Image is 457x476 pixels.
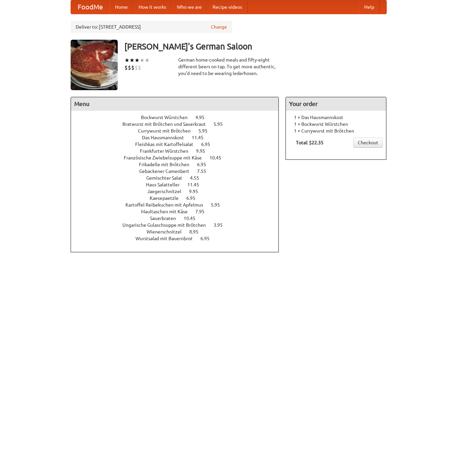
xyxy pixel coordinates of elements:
li: ★ [124,57,129,64]
a: Maultaschen mit Käse 7.95 [141,209,217,214]
span: Maultaschen mit Käse [141,209,194,214]
h3: [PERSON_NAME]'s German Saloon [124,40,387,53]
a: Bockwurst Würstchen 4.95 [141,115,217,120]
span: Currywurst mit Brötchen [138,128,197,134]
h4: Menu [71,97,279,111]
span: 10.45 [184,216,202,221]
span: 10.45 [210,155,228,160]
span: 5.95 [214,121,229,127]
li: $ [124,64,128,71]
span: 8.95 [189,229,205,234]
span: Sauerbraten [150,216,183,221]
span: 4.55 [190,175,206,181]
span: 5.95 [211,202,227,208]
img: angular.jpg [71,40,118,90]
span: Haus Salatteller [146,182,186,187]
span: Frankfurter Würstchen [140,148,195,154]
span: Fleishkas mit Kartoffelsalat [135,142,200,147]
span: 7.95 [195,209,211,214]
a: Gebackener Camenbert 7.55 [139,169,219,174]
span: Französische Zwiebelsuppe mit Käse [124,155,208,160]
li: ★ [129,57,135,64]
span: 5.95 [198,128,214,134]
li: 1 × Das Hausmannskost [289,114,383,121]
span: Frikadelle mit Brötchen [139,162,196,167]
span: Kartoffel Reibekuchen mit Apfelmus [125,202,210,208]
a: Change [211,24,227,30]
li: ★ [145,57,150,64]
span: Jaegerschnitzel [147,189,188,194]
a: Das Hausmannskost 11.45 [142,135,216,140]
span: 6.95 [200,236,216,241]
div: German home-cooked meals and fifty-eight different beers on tap. To get more authentic, you'd nee... [178,57,279,77]
span: 3.95 [214,222,229,228]
span: 9.95 [189,189,205,194]
span: 4.95 [195,115,211,120]
span: Wurstsalad mit Bauernbrot [136,236,199,241]
span: 9.95 [196,148,212,154]
a: Checkout [353,138,383,148]
span: Kaesepaetzle [150,195,185,201]
span: Ungarische Gulaschsuppe mit Brötchen [122,222,213,228]
a: Sauerbraten 10.45 [150,216,208,221]
span: Bockwurst Würstchen [141,115,194,120]
li: 1 × Currywurst mit Brötchen [289,127,383,134]
li: $ [128,64,131,71]
span: Das Hausmannskost [142,135,191,140]
li: $ [138,64,141,71]
a: Frankfurter Würstchen 9.95 [140,148,218,154]
a: Bratwurst mit Brötchen und Sauerkraut 5.95 [122,121,235,127]
span: Bratwurst mit Brötchen und Sauerkraut [122,121,213,127]
a: Recipe videos [207,0,247,14]
li: ★ [140,57,145,64]
b: Total: $22.35 [296,140,323,145]
li: $ [131,64,135,71]
a: Wienerschnitzel 8.95 [147,229,211,234]
a: Französische Zwiebelsuppe mit Käse 10.45 [124,155,234,160]
a: Fleishkas mit Kartoffelsalat 6.95 [135,142,223,147]
a: How it works [133,0,172,14]
a: Jaegerschnitzel 9.95 [147,189,211,194]
span: 6.95 [201,142,217,147]
span: 11.45 [192,135,210,140]
a: Frikadelle mit Brötchen 6.95 [139,162,219,167]
span: 11.45 [187,182,206,187]
li: 1 × Bockwurst Würstchen [289,121,383,127]
a: Who we are [172,0,207,14]
a: Wurstsalad mit Bauernbrot 6.95 [136,236,222,241]
a: Home [110,0,133,14]
span: Gemischter Salat [146,175,189,181]
h4: Your order [286,97,386,111]
span: 6.95 [186,195,202,201]
a: Kaesepaetzle 6.95 [150,195,208,201]
div: Deliver to: [STREET_ADDRESS] [71,21,232,33]
li: ★ [135,57,140,64]
a: Help [359,0,380,14]
a: FoodMe [71,0,110,14]
a: Gemischter Salat 4.55 [146,175,212,181]
span: 7.55 [197,169,213,174]
span: Gebackener Camenbert [139,169,196,174]
span: 6.95 [197,162,213,167]
a: Ungarische Gulaschsuppe mit Brötchen 3.95 [122,222,235,228]
a: Kartoffel Reibekuchen mit Apfelmus 5.95 [125,202,232,208]
a: Currywurst mit Brötchen 5.95 [138,128,220,134]
span: Wienerschnitzel [147,229,188,234]
li: $ [135,64,138,71]
a: Haus Salatteller 11.45 [146,182,212,187]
